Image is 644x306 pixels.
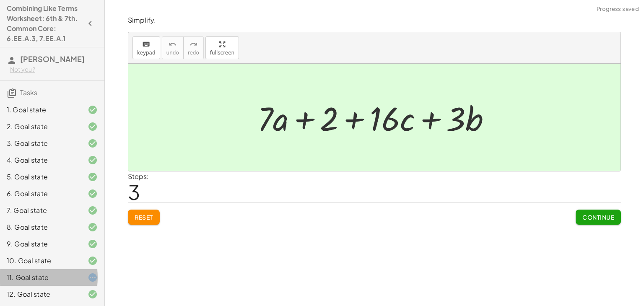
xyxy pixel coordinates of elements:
div: 1. Goal state [7,105,74,115]
span: undo [166,50,179,56]
div: 2. Goal state [7,122,74,132]
i: Task finished and correct. [88,205,98,215]
button: Reset [128,210,160,225]
i: Task finished and correct. [88,289,98,299]
div: 5. Goal state [7,172,74,182]
span: Progress saved [597,5,639,13]
i: Task started. [88,272,98,283]
i: redo [190,39,197,49]
div: 4. Goal state [7,155,74,165]
span: keypad [137,50,156,56]
span: fullscreen [210,50,234,56]
div: 12. Goal state [7,289,74,299]
i: Task finished and correct. [88,155,98,165]
p: Simplify. [128,16,621,25]
div: 3. Goal state [7,138,74,148]
button: keyboardkeypad [132,36,160,59]
div: 10. Goal state [7,256,74,266]
div: 7. Goal state [7,205,74,215]
i: Task finished and correct. [88,138,98,148]
span: Reset [135,213,153,221]
div: Not you? [10,65,98,74]
span: Tasks [20,88,37,97]
h4: Combining Like Terms Worksheet: 6th & 7th. Common Core: 6.EE.A.3, 7.EE.A.1 [7,3,83,44]
i: Task finished and correct. [88,189,98,199]
div: 6. Goal state [7,189,74,199]
i: Task finished and correct. [88,105,98,115]
i: Task finished and correct. [88,122,98,132]
button: Continue [576,210,621,225]
span: Continue [582,213,614,221]
div: 11. Goal state [7,272,74,283]
button: undoundo [162,36,184,59]
i: undo [169,39,177,49]
i: Task finished and correct. [88,256,98,266]
div: 9. Goal state [7,239,74,249]
span: [PERSON_NAME] [20,54,85,64]
span: redo [188,50,199,56]
i: keyboard [142,39,150,49]
div: 8. Goal state [7,222,74,232]
i: Task finished and correct. [88,239,98,249]
button: redoredo [183,36,204,59]
i: Task finished and correct. [88,222,98,232]
label: Steps: [128,172,149,181]
span: 3 [128,179,140,205]
button: fullscreen [205,36,239,59]
i: Task finished and correct. [88,172,98,182]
